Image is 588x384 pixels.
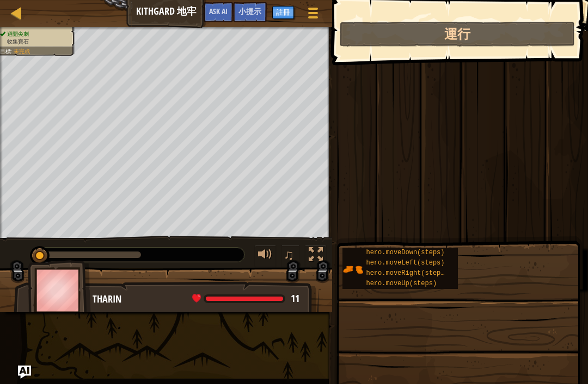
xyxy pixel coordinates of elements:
[281,245,300,267] button: ♫
[299,2,327,28] button: 顯示遊戲選單
[238,6,261,16] span: 小提示
[14,48,29,54] span: 未完成
[305,245,327,267] button: 切換全螢幕
[209,6,228,16] span: Ask AI
[366,249,444,256] span: hero.moveDown(steps)
[340,22,575,47] button: 運行
[272,6,294,19] button: 註冊
[366,269,448,277] span: hero.moveRight(steps)
[7,31,28,37] span: 避開尖刺
[7,39,28,45] span: 收集寶石
[93,292,308,306] div: Tharin
[366,259,444,267] span: hero.moveLeft(steps)
[342,259,363,280] img: portrait.png
[366,280,437,287] span: hero.moveUp(steps)
[284,247,295,263] span: ♫
[254,245,276,267] button: 調整音量
[204,2,233,22] button: Ask AI
[18,366,31,379] button: Ask AI
[28,260,91,320] img: thang_avatar_frame.png
[291,292,299,305] span: 11
[192,294,299,304] div: health: 11 / 11
[11,48,14,54] span: :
